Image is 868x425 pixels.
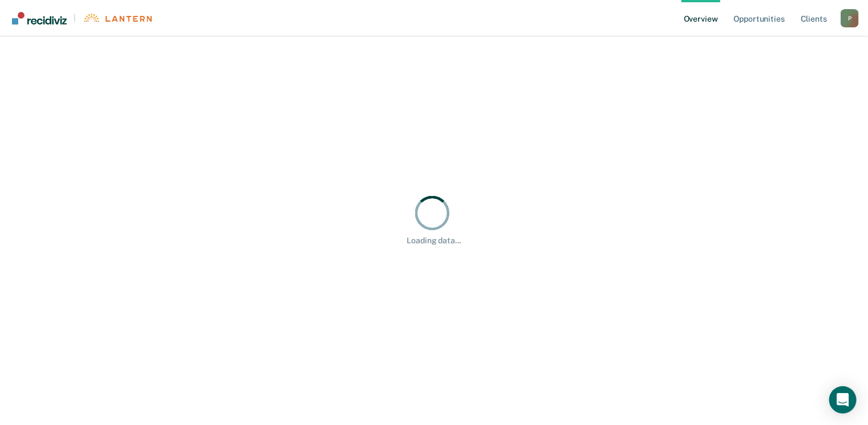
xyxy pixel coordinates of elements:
[841,9,859,27] div: P
[407,236,461,246] div: Loading data...
[841,9,859,27] button: Profile dropdown button
[83,14,152,22] img: Lantern
[829,386,857,414] div: Open Intercom Messenger
[12,12,67,24] img: Recidiviz
[67,13,83,23] span: |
